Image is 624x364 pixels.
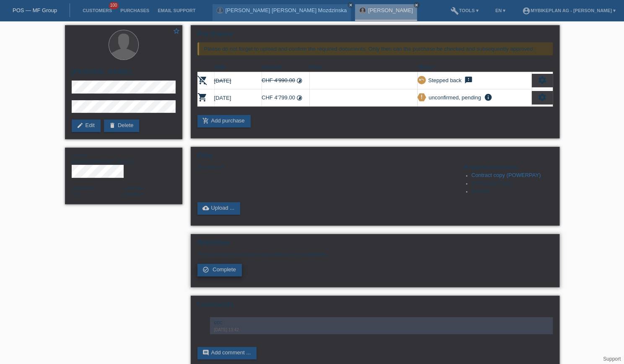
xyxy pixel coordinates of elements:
[124,185,144,190] span: Language
[72,185,93,190] span: Nationality
[414,2,419,8] a: close
[214,328,549,332] div: [DATE] 13:42
[197,251,553,257] p: The purchase is still open and needs to be completed.
[197,347,257,359] a: commentAdd comment ...
[173,27,180,36] a: star_border
[446,8,483,13] a: buildTools ▾
[197,75,207,85] i: POSP00026414
[77,122,83,129] i: edit
[72,152,124,165] div: [DEMOGRAPHIC_DATA]
[197,202,241,215] a: cloud_uploadUpload ...
[197,264,242,276] a: check_circle_outline Complete
[202,117,209,124] i: add_shopping_cart
[197,115,251,127] a: add_shopping_cartAdd purchase
[72,68,176,81] h2: [PERSON_NAME]
[173,27,180,35] i: star_border
[471,172,541,178] a: Contract copy (POWERPAY)
[296,78,303,84] i: Instalments (36 instalments)
[202,205,209,211] i: cloud_upload
[109,122,116,129] i: delete
[124,191,144,197] span: Deutsch
[426,93,481,102] div: unconfirmed, pending
[202,266,209,273] i: check_circle_outline
[116,8,153,13] a: Purchases
[262,72,309,89] td: CHF 4'990.00
[483,93,493,101] i: info
[414,3,419,7] i: close
[13,7,57,13] a: POS — MF Group
[262,62,309,72] th: Amount
[426,76,462,85] div: Stepped back
[197,92,207,102] i: POSP00026496
[262,89,309,107] td: CHF 4'799.00
[212,266,236,273] span: Complete
[225,7,347,13] a: [PERSON_NAME] [PERSON_NAME] Mozdzinska
[197,151,553,164] h2: Files
[197,239,553,251] h2: Workflow
[78,8,116,13] a: Customers
[417,62,532,72] th: Status
[197,30,553,42] h2: Purchases
[202,349,209,356] i: comment
[309,62,417,72] th: Note
[214,89,262,107] td: [DATE]
[72,153,87,158] span: Gender
[197,164,453,170] div: No files yet
[471,188,553,196] li: Receipt
[348,3,352,7] i: close
[197,42,553,55] div: Please do not forget to upload and confirm the required documents. Only then can the purchase be ...
[153,8,199,13] a: Email Support
[538,93,547,102] i: settings
[471,180,553,188] li: ID/Passport copy
[72,191,80,197] span: Switzerland
[463,76,474,84] i: feedback
[296,95,303,101] i: Instalments (36 instalments)
[347,2,353,8] a: close
[368,7,413,13] a: [PERSON_NAME]
[451,7,459,15] i: build
[104,120,140,132] a: deleteDelete
[491,8,510,13] a: EN ▾
[214,62,262,72] th: Date
[109,2,119,9] span: 100
[464,164,553,170] h4: Required documents
[538,75,547,85] i: settings
[214,72,262,89] td: [DATE]
[214,319,549,325] div: ccc
[197,300,553,313] h2: Comments
[72,120,101,132] a: editEdit
[522,7,531,15] i: account_circle
[518,8,620,13] a: account_circleMybikeplan AG - [PERSON_NAME] ▾
[419,77,425,83] i: undo
[603,356,621,362] a: Support
[419,94,425,100] i: priority_high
